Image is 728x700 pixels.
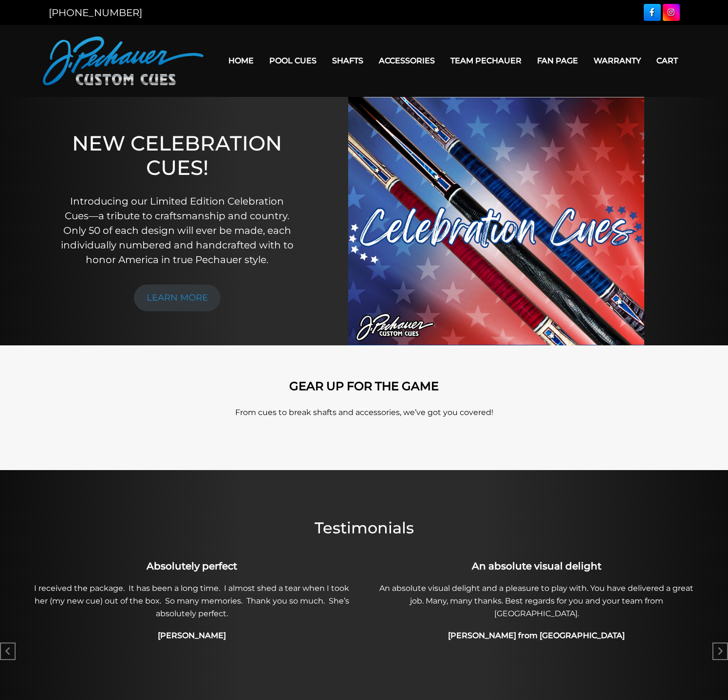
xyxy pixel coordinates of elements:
div: 1 / 49 [24,558,359,646]
img: Pechauer Custom Cues [43,37,204,85]
a: Pool Cues [261,48,324,73]
h3: Absolutely perfect [25,559,359,573]
p: Introducing our Limited Edition Celebration Cues—a tribute to craftsmanship and country. Only 50 ... [59,194,295,267]
a: Cart [649,48,686,73]
a: Home [221,48,261,73]
h1: NEW CELEBRATION CUES! [59,131,295,180]
p: An absolute visual delight and a pleasure to play with. You have delivered a great job. Many, man... [370,582,704,620]
a: Shafts [324,48,371,73]
p: I received the package. It has been a long time. I almost shed a tear when I took her (my new cue... [25,582,359,620]
a: Warranty [586,48,649,73]
a: Team Pechauer [443,48,529,73]
div: 2 / 49 [369,558,704,646]
a: [PHONE_NUMBER] [49,7,142,19]
p: From cues to break shafts and accessories, we’ve got you covered! [87,407,642,418]
a: LEARN MORE [134,284,221,311]
h3: An absolute visual delight [370,559,704,573]
h4: [PERSON_NAME] [25,630,359,642]
strong: GEAR UP FOR THE GAME [289,379,439,393]
h4: [PERSON_NAME] from [GEOGRAPHIC_DATA] [370,630,704,642]
a: Accessories [371,48,443,73]
a: Fan Page [529,48,586,73]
